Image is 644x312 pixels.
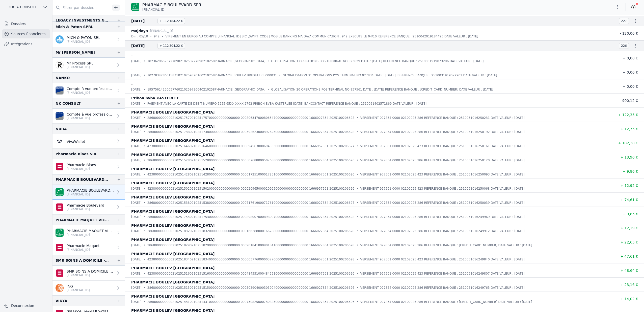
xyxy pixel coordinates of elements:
p: - [131,67,133,73]
a: Sources financières [2,29,50,38]
div: • [144,144,145,149]
img: ing.png [56,284,64,292]
p: VERSEMENT 027834 0000 02102025 286 REFERENCE BANQUE : 2510031016249765 DATE VALEUR : [DATE] [360,285,524,290]
span: + 47,61 € [620,254,638,258]
p: Mr Process SRL [67,61,93,66]
p: 286800000000021025183202102518320000000000000000 00016628800016628800000000000000000 1666027834 2... [147,229,355,234]
div: SMR SOINS A DOMICILE - THUISZORG [56,257,109,263]
p: [DATE] [131,285,142,290]
div: Mich & Paton SPRL [56,24,93,30]
p: PHARMACIE BOULEV [GEOGRAPHIC_DATA] [131,180,214,186]
p: VERSEMENT 957561 0000 02102025 423 REFERENCE BANQUE : 2510031016249840 DATE VALEUR : [DATE] [360,257,524,262]
p: GLOBALISATION 1 OPERATIONS POS TERMINAL NO 823629 DATE : [DATE] REFERENCE BANQUE : 25100319190732... [271,59,484,64]
p: 286800000000021025153802102515380000000000000000 00071761900071761900000000000000000 1666027834 2... [147,200,355,205]
span: + 0,00 € [623,70,638,74]
span: + 48,64 € [620,269,638,273]
div: • [356,115,358,120]
img: BNP_BE_BUSINESS_GEBABEBB.png [56,229,64,237]
p: VERSEMENT 027834 0000 02102025 286 REFERENCE BANQUE : [CREDIT_CARD_NUMBER] DATE VALEUR : [DATE] [360,299,532,304]
p: PHARMACIE BOULEV [GEOGRAPHIC_DATA] [131,265,214,271]
p: VERSEMENT 957561 0000 02102025 423 REFERENCE BANQUE : 2510031016250093 DATE VALEUR : [DATE] [360,172,524,177]
p: VivaWallet [67,139,85,144]
p: VERSEMENT 027834 0000 02102025 286 REFERENCE BANQUE : 2510031016250039 DATE VALEUR : [DATE] [360,200,524,205]
p: [FINANCIAL_ID] [67,207,104,211]
div: PHARMACIE MAQUET VICTOIRE SRL [56,217,109,223]
div: • [144,257,145,262]
p: 423800000000021025183402102518340000000000000000 00000377600000377600000000000000000 1666957561 2... [147,257,355,262]
p: [FINANCIAL_ID] [67,248,100,252]
div: • [356,299,358,304]
span: [DATE] [131,43,155,49]
img: revolut.png [56,61,64,69]
span: - 900,12 € [620,99,638,103]
a: Compte à vue professionnel [FINANCIAL_ID] [52,83,125,98]
div: • [356,129,358,135]
p: VERSEMENT 957561 0000 02102025 423 REFERENCE BANQUE : 2510031016249807 DATE VALEUR : [DATE] [360,271,524,276]
img: Viva-Wallet.webp [56,137,64,145]
p: [DATE] [131,257,142,262]
div: • [144,214,145,219]
p: PHARMACIE MAQUET VICTOIRE [67,228,114,233]
button: Déconnexion [2,302,50,310]
p: Pharmacie Maquet [67,243,100,248]
img: VAN_BREDA_JVBABE22XXX.png [56,112,64,120]
div: • [144,158,145,163]
p: 286800000000021025182902102518290000000000000000 00090184100090184100000000000000000 1666027834 2... [147,243,355,248]
p: [DATE] [131,101,142,106]
p: - [131,53,133,59]
p: PHARMACIE BOULEV [GEOGRAPHIC_DATA] [131,109,214,115]
div: LEGACY INVESTMENTS GROUP [56,17,109,23]
p: PHARMACIE BOULEV [GEOGRAPHIC_DATA] [131,237,214,243]
p: 286800000000021025143102102514310000000000000000 00073082500073082500000000000000000 1666027834 2... [147,299,355,304]
a: VivaWallet [52,134,125,149]
p: PHARMACIE BOULEV [GEOGRAPHIC_DATA] [131,279,214,285]
p: PHARMACIE BOULEV [GEOGRAPHIC_DATA] [131,293,214,299]
img: belfius-1.png [56,203,64,211]
p: [DATE] [131,299,142,304]
span: 226 [619,43,629,49]
p: [FINANCIAL_ID] [67,91,114,95]
img: VAN_BREDA_JVBABE22XXX.png [56,86,64,95]
p: PHARMACIE BOULEV [GEOGRAPHIC_DATA] [131,152,214,158]
div: • [144,186,145,191]
span: + 23,16 € [620,283,638,287]
div: PHARMACIE BOULEVARD SPRL [56,176,109,183]
span: + 9,85 € [623,212,638,216]
div: • [144,59,145,64]
a: Pharmacie Boulevard [FINANCIAL_ID] [52,200,125,215]
div: • [356,172,358,177]
div: • [144,73,145,78]
div: • [356,229,358,234]
p: PHARMACIE BOULEV [GEOGRAPHIC_DATA] [131,138,214,144]
p: [FINANCIAL_ID] [67,273,114,277]
p: [DATE] [131,200,142,205]
div: • [267,87,269,92]
p: 18236296573727090210253727090210258PHARMACIE [GEOGRAPHIC_DATA] [147,59,265,64]
span: FIDUCIA CONSULTING SRL [5,5,41,10]
div: NK CONSULT [56,100,80,106]
div: • [356,214,358,219]
div: • [144,285,145,290]
p: [DATE] [131,172,142,177]
img: BNP_BE_BUSINESS_GEBABEBB.png [56,188,64,196]
div: • [144,299,145,304]
span: + 22,65 € [620,240,638,244]
div: • [356,186,358,191]
p: [DATE] [131,243,142,248]
span: + 12,92 € [620,184,638,188]
a: MICH & PATON SRL [FINANCIAL_ID] [52,32,125,47]
p: [FINANCIAL_ID] [150,28,173,33]
p: [DATE] [131,186,142,191]
div: Mr [PERSON_NAME] [56,49,95,55]
span: [FINANCIAL_ID] [142,8,166,12]
span: + 0,00 € [623,56,638,60]
img: belfius.png [56,269,64,277]
p: [FINANCIAL_ID] [67,233,114,237]
p: GLOBALISATION 20 OPERATIONS POS TERMINAL NO 957561 DATE : [DATE] REFERENCE BANQUE : [CREDIT_CARD_... [271,87,493,92]
span: + 12,19 € [620,226,638,230]
p: 423800000000021025151602102515160000000000000000 00048455100048455100000000000000000 1666957561 2... [147,271,355,276]
p: ING [67,284,90,289]
img: belfius-1.png [56,163,64,171]
p: [FINANCIAL_ID] [67,288,90,292]
span: + 74,61 € [620,198,638,202]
